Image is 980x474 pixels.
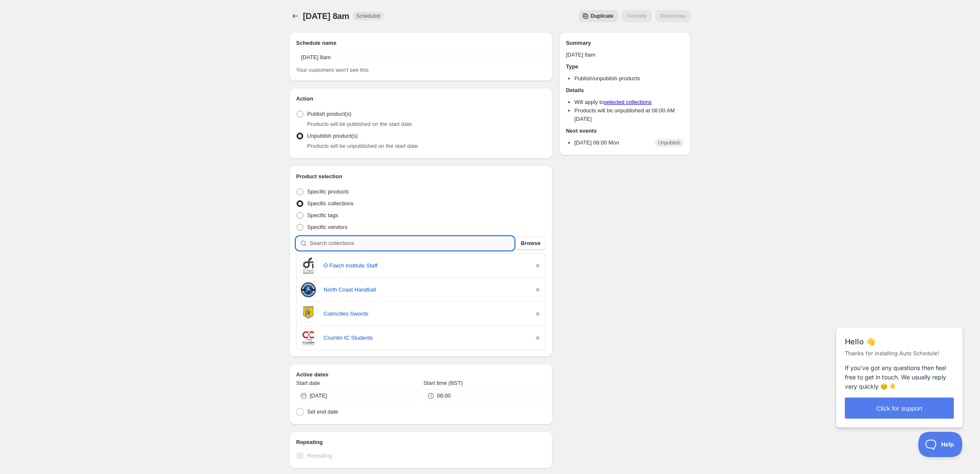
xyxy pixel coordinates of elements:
a: selected collections [604,99,652,105]
a: Crumlin IC Students [324,334,527,342]
iframe: Help Scout Beacon - Open [918,432,963,457]
span: Start time (BST) [423,380,463,386]
span: Specific tags [307,212,338,218]
span: Browse [521,239,541,248]
h2: Schedule name [296,39,546,47]
a: Colmcilles Swords [324,310,527,318]
h2: Product selection [296,172,546,181]
h2: Active dates [296,370,546,379]
h2: Next events [566,127,684,135]
button: Browse [516,237,546,250]
span: Start date [296,380,320,386]
a: North Coast Handball [324,286,527,294]
span: Products will be published on the start date [307,121,412,127]
a: Ó Fiaich Institute Staff [324,262,527,270]
li: Will apply to [574,98,684,106]
h2: Repeating [296,438,546,447]
span: Specific products [307,188,349,195]
h2: Summary [566,39,684,47]
span: Your customers won't see this [296,67,369,73]
span: Specific vendors [307,224,347,230]
span: Scheduled [356,13,380,19]
span: [DATE] 8am [303,11,349,21]
span: Set end date [307,409,338,415]
h2: Action [296,95,546,103]
span: Duplicate [591,13,613,19]
h2: Type [566,63,684,71]
li: Products will be unpublished at 08:00 AM [DATE] [574,106,684,123]
input: Search collections [310,237,514,250]
span: Products will be unpublished on the start date [307,143,418,149]
button: Secondary action label [579,10,618,22]
iframe: Help Scout Beacon - Messages and Notifications [832,306,968,432]
p: [DATE] 08:00 Mon [574,139,619,147]
h2: Details [566,86,684,95]
span: Repeating [307,452,332,459]
p: [DATE] 8am [566,51,684,59]
span: Specific collections [307,200,354,207]
button: Schedules [289,10,301,22]
span: Publish product(s) [307,111,351,117]
li: Publish/unpublish products [574,74,684,83]
span: Unpublish product(s) [307,133,358,139]
span: Unpublish [658,139,681,146]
